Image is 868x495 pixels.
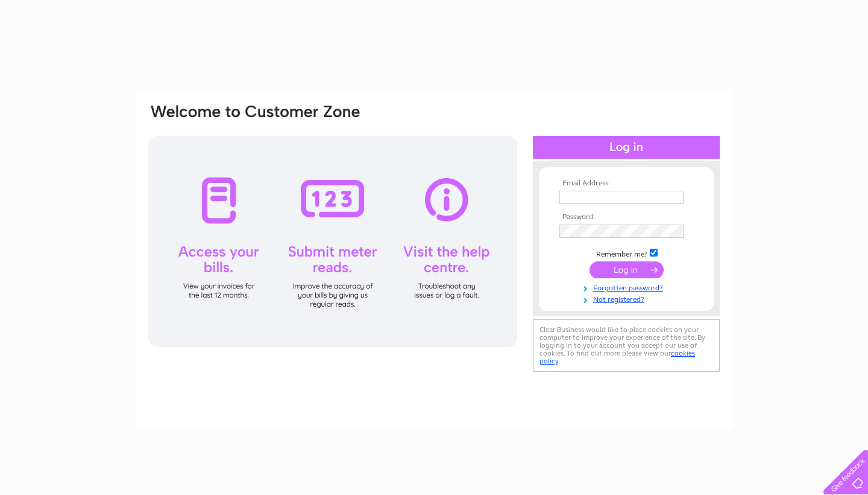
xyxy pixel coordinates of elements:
[556,213,696,222] th: Password:
[590,261,664,278] input: Submit
[539,349,695,365] a: cookies policy
[533,319,720,372] div: Clear Business would like to place cookies on your computer to improve your experience of the sit...
[559,281,696,293] a: Forgotten password?
[559,293,696,304] a: Not registered?
[556,247,696,259] td: Remember me?
[556,179,696,188] th: Email Address:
